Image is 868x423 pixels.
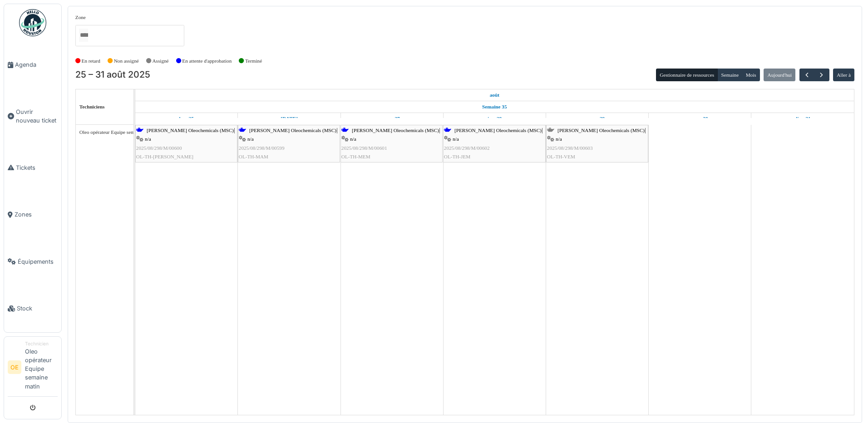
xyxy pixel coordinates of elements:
[17,304,58,313] span: Stock
[79,104,105,109] span: Techniciens
[557,128,645,133] span: [PERSON_NAME] Oleochemicals (MSC)
[15,210,58,219] span: Zones
[4,41,61,89] a: Agenda
[341,145,387,151] span: 2025/08/298/M/00601
[454,128,542,133] span: [PERSON_NAME] Oleochemicals (MSC)
[547,145,593,151] span: 2025/08/298/M/00603
[182,57,232,65] label: En attente d'approbation
[278,113,300,124] a: 26 août 2025
[147,128,234,133] span: [PERSON_NAME] Oleochemicals (MSC)
[444,145,490,151] span: 2025/08/298/M/00602
[833,69,854,81] button: Aller à
[8,360,21,374] li: OE
[153,57,169,65] label: Assigné
[547,126,647,161] div: |
[239,126,339,161] div: |
[814,69,829,82] button: Suivant
[136,145,182,151] span: 2025/08/298/M/00600
[16,163,58,172] span: Tickets
[453,136,459,142] span: n/a
[245,57,262,65] label: Terminé
[25,340,58,394] li: Oleo opérateur Equipe semaine matin
[382,113,402,124] a: 27 août 2025
[4,89,61,144] a: Ouvrir nouveau ticket
[547,154,575,159] span: OL-TH-VEM
[4,144,61,191] a: Tickets
[82,57,100,65] label: En retard
[4,285,61,332] a: Stock
[341,154,370,159] span: OL-TH-MEM
[764,69,795,81] button: Aujourd'hui
[79,129,156,135] span: Oleo opérateur Equipe semaine matin
[488,89,502,101] a: 25 août 2025
[656,69,718,81] button: Gestionnaire de ressources
[249,128,336,133] span: [PERSON_NAME] Oleochemicals (MSC)
[4,238,61,285] a: Équipements
[352,128,439,133] span: [PERSON_NAME] Oleochemicals (MSC)
[350,136,356,142] span: n/a
[16,108,58,125] span: Ouvrir nouveau ticket
[18,257,58,266] span: Équipements
[690,113,710,124] a: 30 août 2025
[341,126,442,161] div: |
[444,126,545,161] div: |
[239,145,285,151] span: 2025/08/298/M/00599
[19,9,46,36] img: Badge_color-CXgf-gQk.svg
[480,101,509,113] a: Semaine 35
[556,136,562,142] span: n/a
[177,113,196,124] a: 25 août 2025
[792,113,813,124] a: 31 août 2025
[15,60,58,69] span: Agenda
[75,69,150,80] h2: 25 – 31 août 2025
[587,113,607,124] a: 29 août 2025
[485,113,504,124] a: 28 août 2025
[136,126,237,161] div: |
[742,69,760,81] button: Mois
[114,57,139,65] label: Non assigné
[8,340,58,397] a: OE TechnicienOleo opérateur Equipe semaine matin
[239,154,268,159] span: OL-TH-MAM
[79,29,88,42] input: Tous
[444,154,470,159] span: OL-TH-JEM
[75,14,86,21] label: Zone
[136,154,193,159] span: OL-TH-[PERSON_NAME]
[717,69,742,81] button: Semaine
[799,69,814,82] button: Précédent
[25,340,58,347] div: Technicien
[145,136,151,142] span: n/a
[247,136,254,142] span: n/a
[4,191,61,238] a: Zones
